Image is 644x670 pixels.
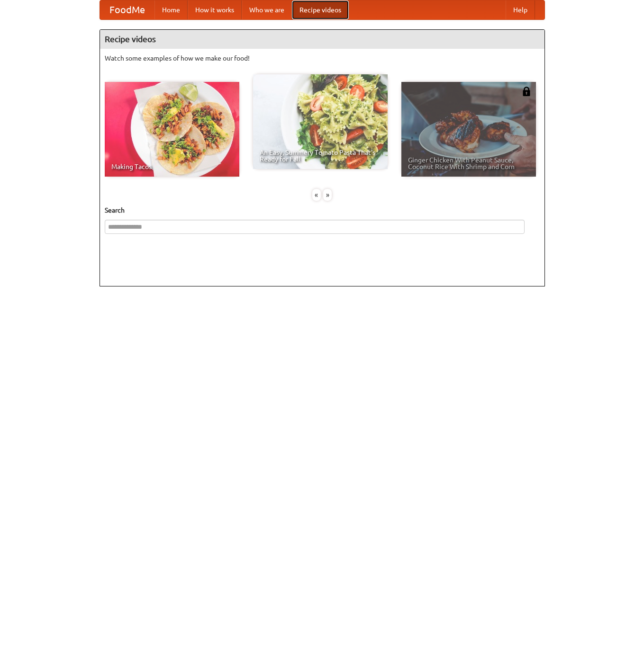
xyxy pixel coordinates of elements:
a: FoodMe [100,0,154,19]
a: Recipe videos [292,0,349,19]
div: « [312,189,321,201]
a: Making Tacos [105,82,239,177]
h4: Recipe videos [100,30,544,49]
h5: Search [105,205,540,215]
a: An Easy, Summery Tomato Pasta That's Ready for Fall [253,74,388,169]
a: Help [506,0,535,19]
span: An Easy, Summery Tomato Pasta That's Ready for Fall [260,149,381,162]
p: Watch some examples of how we make our food! [105,54,540,63]
img: 483408.png [522,87,531,96]
span: Making Tacos [111,163,233,170]
a: Home [154,0,188,19]
div: » [323,189,332,201]
a: How it works [188,0,242,19]
a: Who we are [242,0,292,19]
